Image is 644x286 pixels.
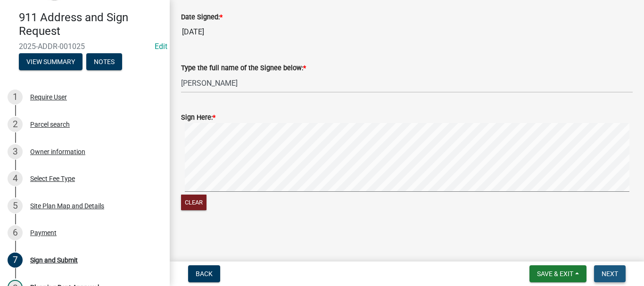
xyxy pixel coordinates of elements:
button: Notes [86,53,122,70]
div: 5 [8,198,23,213]
div: 6 [8,225,23,240]
span: Next [602,270,618,278]
div: Select Fee Type [30,175,75,182]
span: Save & Exit [537,270,573,278]
button: Clear [181,195,206,210]
wm-modal-confirm: Summary [19,58,83,66]
div: Site Plan Map and Details [30,203,104,209]
div: 3 [8,144,23,159]
label: Type the full name of the Signee below: [181,65,306,72]
label: Date Signed: [181,14,223,21]
button: View Summary [19,53,83,70]
wm-modal-confirm: Notes [86,58,122,66]
a: Edit [155,42,167,51]
div: Owner information [30,148,85,155]
label: Sign Here: [181,114,215,121]
div: Payment [30,229,57,236]
span: 2025-ADDR-001025 [19,42,151,51]
button: Save & Exit [529,265,586,282]
div: Sign and Submit [30,257,78,263]
button: Back [188,265,220,282]
div: Require User [30,94,67,100]
div: Parcel search [30,121,70,128]
div: 2 [8,117,23,132]
div: 7 [8,253,23,268]
div: 4 [8,171,23,186]
button: Next [594,265,626,282]
span: Back [196,270,213,278]
div: 1 [8,90,23,105]
h4: 911 Address and Sign Request [19,11,162,38]
wm-modal-confirm: Edit Application Number [155,42,167,51]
